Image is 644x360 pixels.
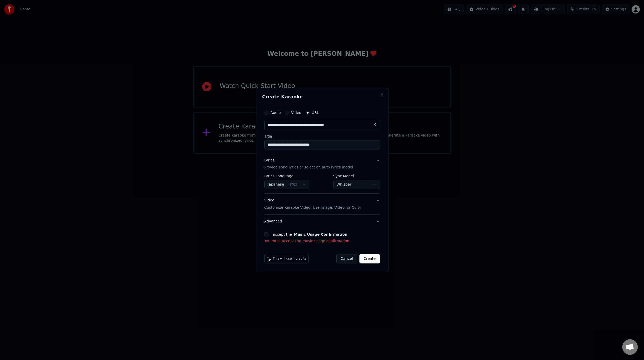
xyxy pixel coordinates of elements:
[262,94,382,99] h2: Create Karaoke
[264,215,380,228] button: Advanced
[294,233,347,236] button: I accept the
[264,165,353,170] p: Provide song lyrics or select an auto lyrics model
[264,239,380,244] p: You must accept the music usage confirmation
[264,205,361,210] p: Customize Karaoke Video: Use Image, Video, or Color
[273,257,306,261] span: This will use 4 credits
[264,198,361,210] div: Video
[271,233,348,236] label: I accept the
[264,194,380,215] button: VideoCustomize Karaoke Video: Use Image, Video, or Color
[264,174,380,194] div: LyricsProvide song lyrics or select an auto lyrics model
[336,254,357,263] button: Cancel
[264,174,309,178] label: Lyrics Language
[359,254,380,263] button: Create
[312,111,319,114] label: URL
[264,134,380,138] label: Title
[333,174,380,178] label: Sync Model
[264,154,380,174] button: LyricsProvide song lyrics or select an auto lyrics model
[291,111,301,114] label: Video
[271,111,281,114] label: Audio
[264,158,274,163] div: Lyrics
